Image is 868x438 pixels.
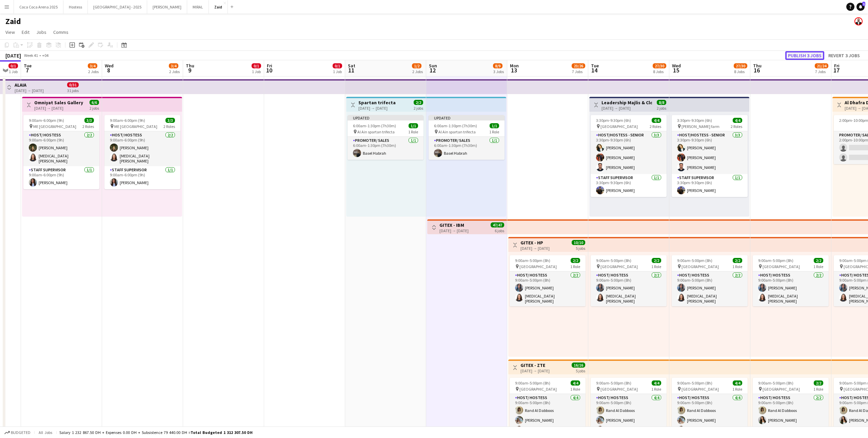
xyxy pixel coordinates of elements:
app-card-role: Host/ Hostess2/29:00am-6:00pm (9h)[PERSON_NAME][MEDICAL_DATA][PERSON_NAME] [104,131,180,166]
div: 8 Jobs [653,69,666,74]
span: 15 [671,66,681,74]
span: 4/4 [571,380,580,386]
button: [PERSON_NAME] [147,0,187,14]
span: 9:00am-5:00pm (8h) [596,258,631,263]
span: 1 Role [732,387,742,392]
app-job-card: 9:00am-6:00pm (9h)3/3 ME [GEOGRAPHIC_DATA]2 RolesHost/ Hostess2/29:00am-6:00pm (9h)[PERSON_NAME][... [23,115,99,189]
div: Salary 1 232 867.50 DH + Expenses 0.00 DH + Subsistence 79 440.00 DH = [59,430,253,435]
span: 7 [23,66,32,74]
span: 1 Role [570,387,580,392]
span: 47/47 [491,222,504,227]
app-job-card: Updated6:00am-1:30pm (7h30m)1/1 Al Ain spartan trifecta1 RolePromoter/ Sales1/16:00am-1:30pm (7h3... [348,115,423,160]
span: [GEOGRAPHIC_DATA] [763,264,800,269]
a: Jobs [34,28,49,37]
span: 8/8 [657,100,666,105]
app-job-card: Updated6:00am-1:30pm (7h30m)1/1 Al Ain spartan trifecta1 RolePromoter/ Sales1/16:00am-1:30pm (7h3... [429,115,505,160]
span: 2 Roles [650,124,661,129]
span: Wed [672,63,681,69]
span: 27/30 [653,63,666,68]
span: 1 Role [651,387,661,392]
span: 9:00am-6:00pm (9h) [29,118,64,123]
span: 4/4 [733,380,742,386]
span: 6/6 [90,100,99,105]
span: Fri [267,63,272,69]
span: 1 [862,2,865,6]
span: 27/30 [734,63,747,68]
div: 3:30pm-9:30pm (6h)4/4 [GEOGRAPHIC_DATA]2 RolesHost/Hostess - Senior3/33:30pm-9:30pm (6h)[PERSON_N... [591,115,667,197]
span: 9:00am-5:00pm (8h) [677,380,712,386]
span: [GEOGRAPHIC_DATA] [519,387,557,392]
h1: Zaid [5,16,21,26]
app-card-role: Host/ Hostess2/29:00am-5:00pm (8h)[PERSON_NAME][MEDICAL_DATA][PERSON_NAME] [672,271,748,306]
div: [DATE] [5,52,21,59]
span: Comms [53,29,68,35]
span: 12 [428,66,437,74]
div: 2 Jobs [169,69,180,74]
span: 2/2 [652,258,661,263]
span: 2/2 [414,100,423,105]
button: MIRAL [187,0,209,14]
span: 0/1 [333,63,342,68]
span: 9:00am-5:00pm (8h) [515,380,550,386]
button: Budgeted [3,429,32,436]
span: 0/31 [67,82,79,87]
app-card-role: Staff Supervisor1/13:30pm-9:30pm (6h)[PERSON_NAME] [591,174,667,197]
span: 10 [266,66,272,74]
span: Fri [834,63,840,69]
span: 4/4 [652,118,661,123]
span: [PERSON_NAME] farm [682,124,719,129]
div: 9:00am-5:00pm (8h)2/2 [GEOGRAPHIC_DATA]1 RoleHost/ Hostess2/29:00am-5:00pm (8h)[PERSON_NAME][MEDI... [510,255,586,306]
span: 3:30pm-9:30pm (6h) [596,118,631,123]
span: 6:00am-1:30pm (7h30m) [434,123,477,128]
span: 2 Roles [163,124,175,129]
app-card-role: Staff Supervisor1/19:00am-6:00pm (9h)[PERSON_NAME] [23,166,99,189]
app-card-role: Host/Hostess - Senior3/33:30pm-9:30pm (6h)[PERSON_NAME][PERSON_NAME][PERSON_NAME] [591,131,667,174]
span: 9:00am-5:00pm (8h) [677,258,712,263]
span: Thu [753,63,762,69]
app-card-role: Host/ Hostess2/29:00am-5:00pm (8h)[PERSON_NAME][MEDICAL_DATA][PERSON_NAME] [753,271,829,306]
span: 4/4 [652,380,661,386]
span: 2 Roles [82,124,94,129]
span: 9:00am-5:00pm (8h) [758,380,793,386]
app-user-avatar: Zaid Rahmoun [854,17,863,25]
span: 10/10 [572,240,585,245]
span: 1 Role [408,129,418,134]
span: 2/2 [733,258,742,263]
app-card-role: Host/ Hostess2/29:00am-5:00pm (8h)[PERSON_NAME][MEDICAL_DATA][PERSON_NAME] [510,271,586,306]
span: 16/16 [572,363,585,368]
app-job-card: 9:00am-5:00pm (8h)2/2 [GEOGRAPHIC_DATA]1 RoleHost/ Hostess2/29:00am-5:00pm (8h)[PERSON_NAME][MEDI... [591,255,667,306]
span: Al Ain spartan trifecta [438,129,476,134]
h3: Leadership Majlis & Closing Dinner [601,100,652,106]
span: 0/1 [252,63,261,68]
span: 3/4 [88,63,97,68]
span: View [5,29,15,35]
app-card-role: Host/ Hostess2/29:00am-6:00pm (9h)[PERSON_NAME][MEDICAL_DATA][PERSON_NAME] [23,131,99,166]
span: 8 [104,66,114,74]
div: 1 Job [333,69,342,74]
app-card-role: Promoter/ Sales1/16:00am-1:30pm (7h30m)Basel Habrah [429,137,505,160]
span: 1 Role [813,387,823,392]
div: Updated [348,115,423,121]
span: Week 41 [22,53,39,58]
span: [GEOGRAPHIC_DATA] [600,264,638,269]
span: 1/1 [490,123,499,128]
span: [GEOGRAPHIC_DATA] [600,124,638,129]
a: Comms [51,28,71,37]
span: Tue [591,63,599,69]
span: 1 Role [570,264,580,269]
span: 2 Roles [731,124,742,129]
span: Sat [348,63,355,69]
span: 9:00am-6:00pm (9h) [110,118,145,123]
span: 6:00am-1:30pm (7h30m) [353,123,396,128]
span: Al Ain spartan trifecta [357,129,395,134]
app-job-card: 3:30pm-9:30pm (6h)4/4 [PERSON_NAME] farm2 RolesHost/Hostess - Senior3/33:30pm-9:30pm (6h)[PERSON_... [672,115,748,197]
span: Budgeted [11,430,31,435]
div: [DATE] → [DATE] [601,106,652,111]
span: Thu [186,63,194,69]
span: 3/3 [165,118,175,123]
span: 23/26 [572,63,585,68]
span: [GEOGRAPHIC_DATA] [519,264,557,269]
